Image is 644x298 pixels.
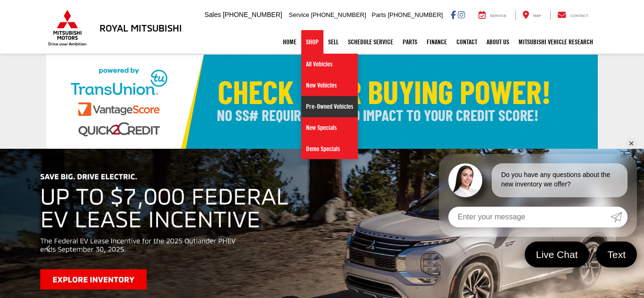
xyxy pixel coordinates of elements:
[343,30,398,54] a: Schedule Service: Opens in a new tab
[490,14,506,18] span: Service
[515,10,548,20] a: Map
[46,55,598,149] img: Check Your Buying Power
[422,30,452,54] a: Finance
[448,207,611,227] input: Enter your message
[301,96,358,117] a: Pre-Owned Vehicles
[289,11,309,18] span: Service
[311,11,366,18] span: [PHONE_NUMBER]
[223,11,282,18] span: [PHONE_NUMBER]
[603,248,630,261] span: Text
[448,163,482,197] img: Agent profile photo
[301,138,358,159] a: Demo Specials
[596,242,637,267] a: Text
[301,54,358,75] a: All Vehicles
[525,242,589,267] a: Live Chat
[301,117,358,138] a: New Specials
[205,11,221,18] span: Sales
[301,75,358,96] a: New Vehicles
[550,10,595,20] a: Contact
[452,30,482,54] a: Contact
[278,30,301,54] a: Home
[531,248,583,261] span: Live Chat
[458,11,465,18] a: Instagram: Click to visit our Instagram page
[46,9,89,46] img: Mitsubishi
[492,163,627,197] div: Do you have any questions about the new inventory we offer?
[611,207,627,227] a: Submit
[388,11,443,18] span: [PHONE_NUMBER]
[323,30,343,54] a: Sell
[471,10,513,20] a: Service
[533,14,541,18] span: Map
[451,11,456,18] a: Facebook: Click to visit our Facebook page
[398,30,422,54] a: Parts: Opens in a new tab
[99,23,182,33] h3: Royal Mitsubishi
[514,30,598,54] a: Mitsubishi Vehicle Research
[301,30,323,54] a: Shop
[482,30,514,54] a: About Us
[372,11,386,18] span: Parts
[570,14,588,18] span: Contact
